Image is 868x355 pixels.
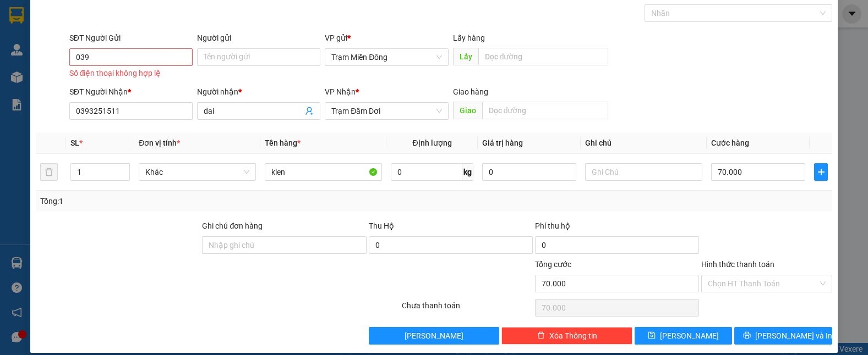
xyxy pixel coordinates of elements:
button: save[PERSON_NAME] [635,327,732,345]
div: Chưa thanh toán [401,299,534,319]
span: delete [537,331,545,340]
span: Tên hàng [265,138,301,147]
input: Dọc đường [478,48,608,65]
th: Ghi chú [581,132,707,154]
span: plus [815,168,827,176]
div: Tổng: 1 [40,195,335,207]
span: [PERSON_NAME] và In [755,330,832,342]
span: Trạm Đầm Dơi [331,103,441,119]
label: Ghi chú đơn hàng [202,221,263,230]
button: delete [40,163,58,181]
div: Phí thu hộ [535,220,699,236]
div: Người nhận [197,86,320,98]
span: [PERSON_NAME] [405,330,463,342]
span: Thu Hộ [369,221,394,230]
input: 0 [482,163,576,181]
button: printer[PERSON_NAME] và In [734,327,832,345]
span: Cước hàng [711,138,749,147]
label: Hình thức thanh toán [701,260,774,269]
div: VP gửi [325,32,448,44]
span: Giao hàng [453,87,488,96]
input: Dọc đường [482,102,608,119]
input: Ghi chú đơn hàng [202,236,366,254]
span: save [648,331,656,340]
div: Số điện thoại không hợp lệ [69,67,193,80]
span: Giao [453,102,482,119]
span: Tổng cước [535,260,571,269]
span: Trạm Miền Đông [331,49,441,65]
span: Định lượng [412,138,451,147]
span: SL [70,138,79,147]
span: Xóa Thông tin [549,330,597,342]
span: Khác [145,164,249,180]
div: SĐT Người Gửi [69,32,193,44]
span: Đơn vị tính [139,138,180,147]
div: Người gửi [197,32,320,44]
span: [PERSON_NAME] [660,330,719,342]
button: [PERSON_NAME] [369,327,500,345]
span: kg [462,163,473,181]
span: Giá trị hàng [482,138,523,147]
span: VP Nhận [325,87,356,96]
button: deleteXóa Thông tin [501,327,632,345]
span: Lấy hàng [453,34,485,42]
span: Lấy [453,48,478,65]
input: VD: Bàn, Ghế [265,163,382,181]
div: SĐT Người Nhận [69,86,193,98]
input: Ghi Chú [585,163,702,181]
span: user-add [305,107,314,115]
span: printer [743,331,751,340]
button: plus [814,163,827,181]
